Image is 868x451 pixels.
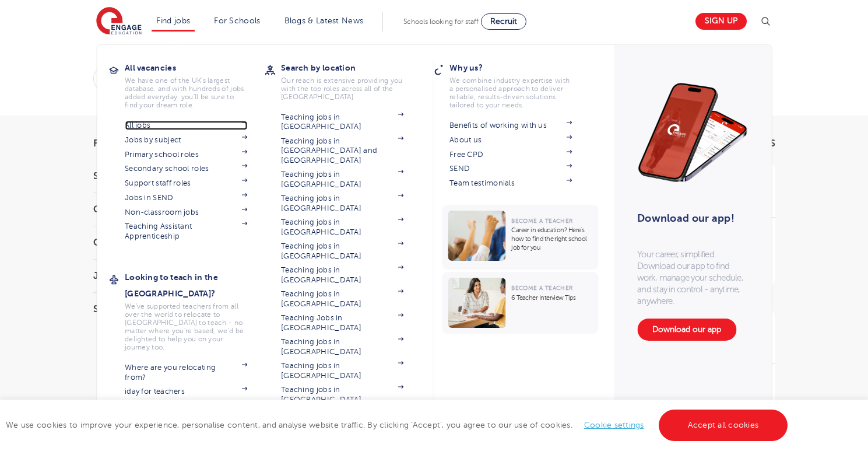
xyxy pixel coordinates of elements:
[281,385,403,404] a: Teaching jobs in [GEOGRAPHIC_DATA]
[125,76,247,109] p: We have one of the UK's largest database. and with hundreds of jobs added everyday. you'll be sur...
[125,60,265,76] h3: All vacancies
[281,170,403,189] a: Teaching jobs in [GEOGRAPHIC_DATA]
[490,17,517,26] span: Recruit
[96,7,142,36] img: Engage Education
[511,285,572,291] span: Become a Teacher
[125,121,247,130] a: All jobs
[93,139,128,148] span: Filters
[125,269,265,302] h3: Looking to teach in the [GEOGRAPHIC_DATA]?
[93,172,222,181] h3: Start Date
[125,135,247,145] a: Jobs by subject
[481,13,526,30] a: Recruit
[449,60,589,109] a: Why us?We combine industry expertise with a personalised approach to deliver reliable, results-dr...
[125,179,247,188] a: Support staff roles
[637,319,736,341] a: Download our app
[659,410,788,441] a: Accept all cookies
[125,193,247,202] a: Jobs in SEND
[281,361,403,380] a: Teaching jobs in [GEOGRAPHIC_DATA]
[281,60,421,101] a: Search by locationOur reach is extensive providing you with the top roles across all of the [GEOG...
[125,150,247,159] a: Primary school roles
[156,16,191,25] a: Find jobs
[281,218,403,237] a: Teaching jobs in [GEOGRAPHIC_DATA]
[695,13,747,30] a: Sign up
[125,164,247,173] a: Secondary school roles
[281,313,403,333] a: Teaching Jobs in [GEOGRAPHIC_DATA]
[214,16,260,25] a: For Schools
[442,205,601,270] a: Become a TeacherCareer in education? Here’s how to find the right school job for you
[125,363,247,382] a: Where are you relocating from?
[637,205,743,231] h3: Download our app!
[93,65,646,92] div: Submit
[449,179,572,188] a: Team testimonials
[511,293,592,302] p: 6 Teacher Interview Tips
[511,218,572,224] span: Become a Teacher
[511,226,592,252] p: Career in education? Here’s how to find the right school job for you
[442,272,601,334] a: Become a Teacher6 Teacher Interview Tips
[93,305,222,314] h3: Sector
[125,387,247,396] a: iday for teachers
[281,194,403,213] a: Teaching jobs in [GEOGRAPHIC_DATA]
[281,76,403,101] p: Our reach is extensive providing you with the top roles across all of the [GEOGRAPHIC_DATA]
[584,421,644,429] a: Cookie settings
[281,337,403,356] a: Teaching jobs in [GEOGRAPHIC_DATA]
[449,121,572,130] a: Benefits of working with us
[281,137,403,165] a: Teaching jobs in [GEOGRAPHIC_DATA] and [GEOGRAPHIC_DATA]
[281,265,403,285] a: Teaching jobs in [GEOGRAPHIC_DATA]
[637,249,748,307] p: Your career, simplified. Download our app to find work, manage your schedule, and stay in control...
[281,60,421,76] h3: Search by location
[281,289,403,309] a: Teaching jobs in [GEOGRAPHIC_DATA]
[125,208,247,217] a: Non-classroom jobs
[449,150,572,159] a: Free CPD
[125,302,247,351] p: We've supported teachers from all over the world to relocate to [GEOGRAPHIC_DATA] to teach - no m...
[125,222,247,241] a: Teaching Assistant Apprenticeship
[449,135,572,145] a: About us
[281,242,403,261] a: Teaching jobs in [GEOGRAPHIC_DATA]
[93,238,222,247] h3: City
[125,269,265,351] a: Looking to teach in the [GEOGRAPHIC_DATA]?We've supported teachers from all over the world to rel...
[93,205,222,214] h3: County
[284,16,364,25] a: Blogs & Latest News
[125,60,265,109] a: All vacanciesWe have one of the UK's largest database. and with hundreds of jobs added everyday. ...
[449,164,572,173] a: SEND
[403,18,479,26] span: Schools looking for staff
[449,76,572,109] p: We combine industry expertise with a personalised approach to deliver reliable, results-driven so...
[6,421,790,429] span: We use cookies to improve your experience, personalise content, and analyse website traffic. By c...
[449,60,589,76] h3: Why us?
[93,271,222,281] h3: Job Type
[281,113,403,132] a: Teaching jobs in [GEOGRAPHIC_DATA]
